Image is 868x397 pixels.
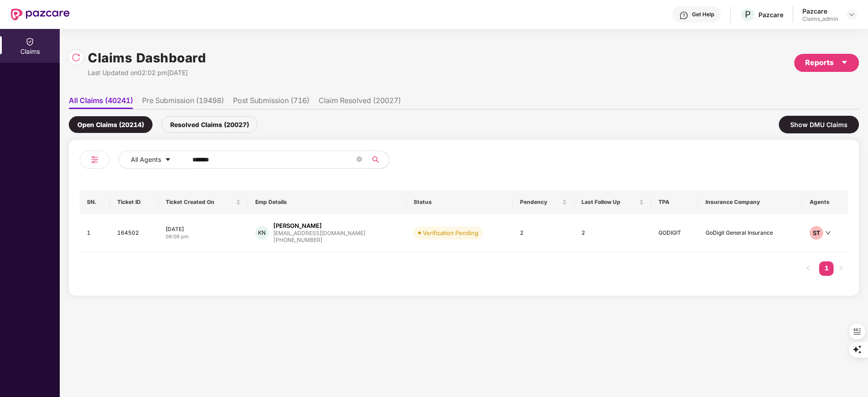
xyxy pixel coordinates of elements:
[838,265,844,271] span: right
[513,190,574,214] th: Pendency
[273,222,322,230] div: [PERSON_NAME]
[166,233,240,241] div: 08:06 pm
[651,214,698,252] td: GODIGIT
[165,156,171,164] span: caret-down
[69,96,133,109] li: All Claims (40241)
[80,190,110,214] th: SN.
[119,151,191,169] button: All Agentscaret-down
[692,11,714,18] div: Get Help
[582,198,637,206] span: Last Follow Up
[158,190,248,214] th: Ticket Created On
[806,265,811,271] span: left
[88,48,206,68] h1: Claims Dashboard
[88,68,206,78] div: Last Updated on 02:02 pm[DATE]
[651,190,698,214] th: TPA
[233,96,310,109] li: Post Submission (716)
[698,190,802,214] th: Insurance Company
[69,116,153,133] div: Open Claims (20214)
[819,261,834,276] li: 1
[574,214,651,252] td: 2
[11,9,70,20] img: New Pazcare Logo
[131,155,161,165] span: All Agents
[745,9,751,20] span: P
[574,190,651,214] th: Last Follow Up
[273,236,365,245] div: [PHONE_NUMBER]
[758,10,783,19] div: Pazcare
[110,190,158,214] th: Ticket ID
[802,190,848,214] th: Agents
[255,226,269,240] div: KN
[848,11,855,18] img: svg+xml;base64,PHN2ZyBpZD0iRHJvcGRvd24tMzJ4MzIiIHhtbG5zPSJodHRwOi8vd3d3LnczLm9yZy8yMDAwL3N2ZyIgd2...
[80,214,110,252] td: 1
[801,261,816,276] li: Previous Page
[513,214,574,252] td: 2
[819,261,834,275] a: 1
[248,190,406,214] th: Emp Details
[367,156,384,163] span: search
[802,7,838,15] div: Pazcare
[357,156,362,162] span: close-circle
[166,198,234,206] span: Ticket Created On
[367,151,389,169] button: search
[520,198,560,206] span: Pendency
[834,261,848,276] li: Next Page
[319,96,401,109] li: Claim Resolved (20027)
[162,116,258,133] div: Resolved Claims (20027)
[166,225,240,233] div: [DATE]
[698,214,802,252] td: GoDigit General Insurance
[805,57,848,68] div: Reports
[679,11,688,20] img: svg+xml;base64,PHN2ZyBpZD0iSGVscC0zMngzMiIgeG1sbnM9Imh0dHA6Ly93d3cudzMub3JnLzIwMDAvc3ZnIiB3aWR0aD...
[841,59,848,66] span: caret-down
[357,156,362,164] span: close-circle
[810,226,823,240] div: ST
[25,37,34,46] img: svg+xml;base64,PHN2ZyBpZD0iQ2xhaW0iIHhtbG5zPSJodHRwOi8vd3d3LnczLm9yZy8yMDAwL3N2ZyIgd2lkdGg9IjIwIi...
[142,96,224,109] li: Pre Submission (19498)
[273,230,365,236] div: [EMAIL_ADDRESS][DOMAIN_NAME]
[801,261,816,276] button: left
[406,190,513,214] th: Status
[89,154,100,165] img: svg+xml;base64,PHN2ZyB4bWxucz0iaHR0cDovL3d3dy53My5vcmcvMjAwMC9zdmciIHdpZHRoPSIyNCIgaGVpZ2h0PSIyNC...
[825,230,831,236] span: down
[423,228,478,237] div: Verification Pending
[779,116,859,133] div: Show DMU Claims
[834,261,848,276] button: right
[72,53,81,62] img: svg+xml;base64,PHN2ZyBpZD0iUmVsb2FkLTMyeDMyIiB4bWxucz0iaHR0cDovL3d3dy53My5vcmcvMjAwMC9zdmciIHdpZH...
[110,214,158,252] td: 164502
[802,15,838,23] div: Claims_admin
